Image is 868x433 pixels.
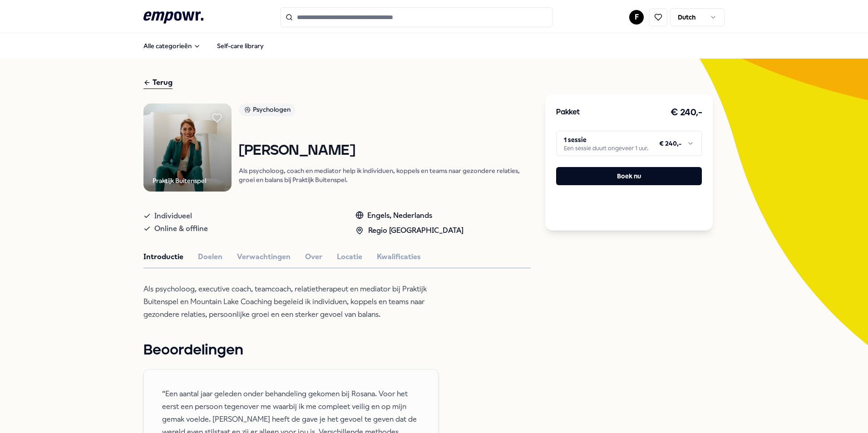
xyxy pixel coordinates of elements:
[198,251,222,263] button: Doelen
[355,225,464,236] div: Regio [GEOGRAPHIC_DATA]
[143,251,183,263] button: Introductie
[143,77,173,89] div: Terug
[143,339,531,362] h1: Beoordelingen
[154,222,208,235] span: Online & offline
[239,103,296,116] div: Psychologen
[556,107,580,118] h3: Pakket
[143,283,439,321] p: Als psycholoog, executive coach, teamcoach, relatietherapeut en mediator bij Praktijk Buitenspel ...
[154,210,192,222] span: Individueel
[355,210,464,221] div: Engels, Nederlands
[305,251,322,263] button: Over
[239,143,531,159] h1: [PERSON_NAME]
[237,251,291,263] button: Verwachtingen
[629,10,644,25] button: F
[136,37,271,55] nav: Main
[143,103,232,192] img: Product Image
[671,105,702,120] h3: € 240,-
[239,166,531,184] p: Als psycholoog, coach en mediator help ik individuen, koppels en teams naar gezondere relaties, g...
[136,37,208,55] button: Alle categorieën
[239,103,531,119] a: Psychologen
[556,167,702,185] button: Boek nu
[153,176,206,186] div: Praktijk Buitenspel
[210,37,271,55] a: Self-care library
[280,7,552,27] input: Search for products, categories or subcategories
[337,251,362,263] button: Locatie
[377,251,421,263] button: Kwalificaties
